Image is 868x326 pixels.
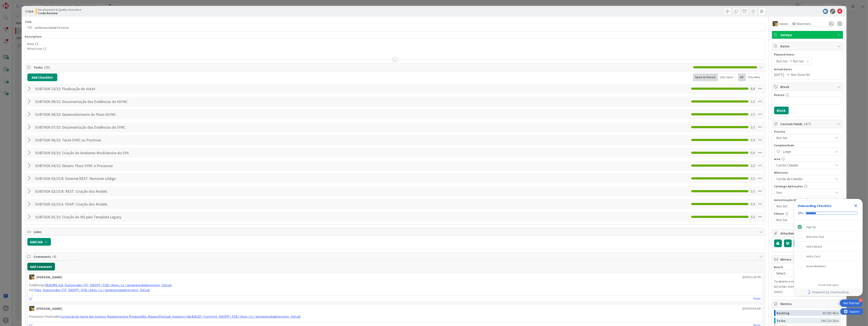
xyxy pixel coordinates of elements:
span: Support [9,1,19,6]
div: Add a Card is incomplete. [796,252,861,261]
span: Development & Quality Assurance [38,8,82,11]
span: Block [781,84,835,89]
span: [DATE] 5:28 PM [743,275,761,279]
span: 1 / 1 [751,189,755,194]
span: Large [783,148,831,154]
span: 2 / 2 [751,163,755,168]
div: Checklist progress: 20% [798,211,859,215]
span: Dates [781,44,835,49]
b: Code Review [38,11,82,15]
b: 310 [28,9,33,13]
span: 1 / 1 [751,125,755,130]
input: Add Checklist... [34,110,130,118]
input: Add Checklist... [34,175,130,182]
a: Reply [754,296,761,301]
span: 3 / 3 [751,137,755,142]
div: Autenticação Externa [774,198,841,201]
span: Actual Dates [774,67,841,72]
span: Attachments [781,231,835,236]
span: Owner [779,21,788,26]
span: [DATE] [774,72,784,77]
span: Serviço [781,32,835,37]
span: Not Done Yet [791,72,810,77]
div: Only Mine [746,73,763,81]
div: Priority [774,130,841,133]
a: Powered by UserGuiding [796,288,861,296]
input: Add Checklist... [34,187,130,195]
div: Filenet [774,212,841,215]
span: Sim [776,189,831,195]
div: Add a Board is incomplete. [796,242,861,251]
div: Onboarding Checklist [798,203,831,208]
p: Git: [29,288,761,292]
img: JC [29,275,34,280]
span: Links [34,229,757,234]
input: Add Checklist... [34,149,130,157]
div: Invite Members [806,264,826,269]
div: Area [774,157,841,160]
span: ( 4 ) [52,254,56,259]
div: Milestone [774,171,841,174]
div: Get Started [843,301,859,305]
img: JC [29,306,34,311]
img: JC [773,21,778,26]
span: Mirrors [781,257,835,262]
p: Evidências: [29,283,761,288]
a: Correcção do nome dos topicos. Mapeamentos PesquisaNic, MapearPayload, mappers (a6c8ab32) · Commi... [60,314,301,319]
span: Board [774,266,783,269]
input: Add Checklist... [34,213,130,221]
input: Add Checklist... [34,200,130,208]
span: Not Set [776,203,831,209]
button: Add Link [27,238,51,246]
span: ID [25,9,33,14]
span: Not Set [776,135,831,141]
span: 2 / 2 [751,176,755,181]
span: Cartão de Cidadão [776,176,831,182]
input: Add Checklist... [34,85,130,93]
div: Welcome Tour is incomplete. [796,232,861,241]
div: Catalogo Aplicações [774,185,841,188]
div: Open & Closed [693,73,718,81]
span: 8 / 8 [751,86,755,91]
span: Not Set [793,59,804,64]
div: Sign Up [806,224,816,229]
label: Reason [774,93,785,97]
p: Area: CC [27,41,763,46]
span: Planned Dates [774,52,841,57]
span: Powered by UserGuiding [812,290,849,295]
span: 5 / 5 [751,150,755,155]
a: Files · feature/dev-737 · NASPP / ESB / Apps / cc / wsnecessidadeterceiro · GitLab [34,288,150,292]
span: 2 / 2 [751,214,755,219]
div: Sign Up is complete. [796,222,861,232]
span: Select... [776,270,831,276]
span: Custom Fields [781,121,835,126]
input: Add Checklist... [34,98,130,105]
div: Do not show again [818,283,838,287]
p: To delete a mirror card, just delete the card. All other mirrored cards will continue to exists. [774,279,841,294]
span: ( 4/7 ) [804,122,811,126]
div: 4 [859,298,863,302]
input: Add Checklist... [34,162,130,169]
span: [DATE] 8:56 AM [743,306,761,311]
div: [PERSON_NAME] [37,306,62,311]
span: ( 29 ) [44,65,50,69]
input: Add Checklist... [34,123,130,131]
span: Not Set [776,217,833,222]
div: 14d 22h 26m [821,318,839,324]
div: Invite Members is incomplete. [796,261,861,271]
div: Checklist Container [794,199,863,296]
div: To Do [777,318,821,324]
span: Not Set [776,59,788,64]
span: Comments [34,254,757,259]
div: 3d 18h 46m [822,310,839,316]
label: Title [25,20,32,24]
div: Only Open [718,73,736,81]
div: Complexidade [774,144,841,147]
div: Close Checklist [852,202,859,209]
button: Add Checklist [27,73,57,81]
div: All [738,73,746,81]
span: Watchers [797,21,811,26]
div: Backlog [777,310,822,316]
span: Cartão Cidadão [776,162,831,168]
span: Metrics [781,301,835,306]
